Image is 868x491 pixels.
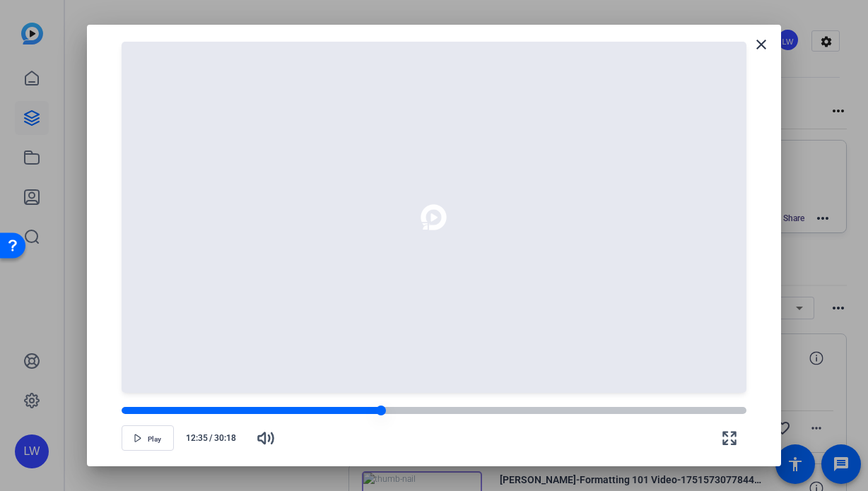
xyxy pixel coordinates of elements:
[712,421,746,455] button: Fullscreen
[753,36,770,53] mat-icon: close
[122,425,174,451] button: Play
[180,432,209,444] span: 12:35
[249,421,283,455] button: Mute
[214,432,243,444] span: 30:18
[180,432,243,444] div: /
[148,435,161,444] span: Play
